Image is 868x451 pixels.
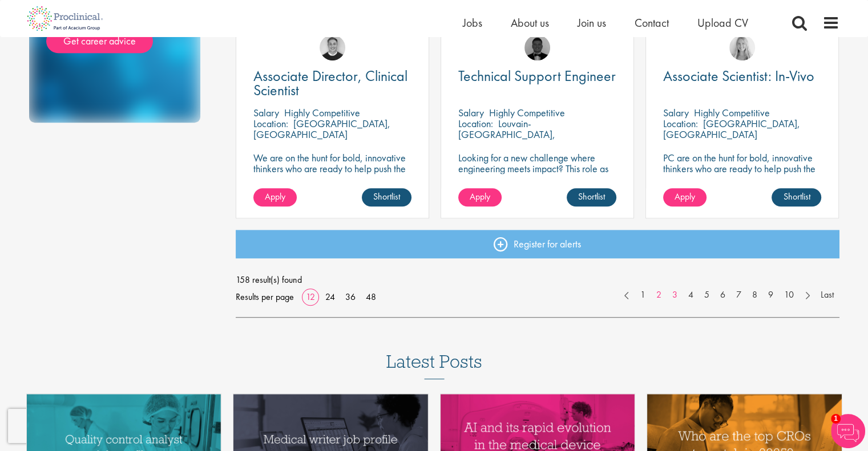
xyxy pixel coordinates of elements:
a: 3 [667,289,683,302]
a: Associate Scientist: In-Vivo [663,69,821,83]
a: Jobs [463,15,482,30]
a: Apply [458,188,502,206]
span: 1 [831,414,841,424]
a: 4 [683,289,699,302]
span: Apply [675,190,695,202]
span: Salary [663,106,689,119]
a: 8 [746,289,763,302]
p: Highly Competitive [284,106,360,119]
span: Associate Scientist: In-Vivo [663,66,814,86]
a: Shortlist [772,188,821,206]
p: [GEOGRAPHIC_DATA], [GEOGRAPHIC_DATA] [253,117,390,141]
span: Associate Director, Clinical Scientist [253,66,407,100]
p: Highly Competitive [489,106,565,119]
span: Results per page [236,289,294,306]
a: Apply [253,188,297,206]
a: About us [511,15,549,30]
a: Apply [663,188,706,206]
a: Associate Director, Clinical Scientist [253,69,411,97]
a: 36 [341,291,360,303]
a: Shortlist [362,188,411,206]
a: 48 [362,291,380,303]
p: We are on the hunt for bold, innovative thinkers who are ready to help push the boundaries of sci... [253,152,411,196]
span: Location: [663,117,698,130]
span: Salary [458,106,484,119]
span: Salary [253,106,279,119]
img: Chatbot [831,414,865,448]
a: 2 [651,289,667,302]
span: Technical Support Engineer [458,66,616,86]
a: Join us [578,15,606,30]
span: 158 result(s) found [236,271,839,289]
a: 12 [302,291,319,303]
a: Contact [635,15,669,30]
img: Tom Stables [524,35,550,60]
a: Last [815,289,839,302]
h3: Latest Posts [386,352,482,379]
a: 1 [635,289,651,302]
a: 5 [699,289,715,302]
p: Louvain-[GEOGRAPHIC_DATA], [GEOGRAPHIC_DATA] [458,117,555,152]
img: Shannon Briggs [729,35,755,60]
iframe: reCAPTCHA [8,409,154,443]
p: Looking for a new challenge where engineering meets impact? This role as Technical Support Engine... [458,152,616,196]
a: Upload CV [697,15,748,30]
p: Highly Competitive [694,106,770,119]
p: [GEOGRAPHIC_DATA], [GEOGRAPHIC_DATA] [663,117,800,141]
a: 24 [321,291,339,303]
span: Apply [470,190,490,202]
span: Location: [458,117,493,130]
a: 9 [762,289,779,302]
span: Location: [253,117,288,130]
a: 7 [730,289,747,302]
span: Apply [265,190,285,202]
a: Shortlist [567,188,616,206]
a: Technical Support Engineer [458,69,616,83]
a: Get career advice [46,29,153,53]
a: 10 [778,289,800,302]
img: Bo Forsen [320,35,345,60]
p: PC are on the hunt for bold, innovative thinkers who are ready to help push the boundaries of sci... [663,152,821,196]
a: 6 [714,289,731,302]
a: Register for alerts [236,230,839,258]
